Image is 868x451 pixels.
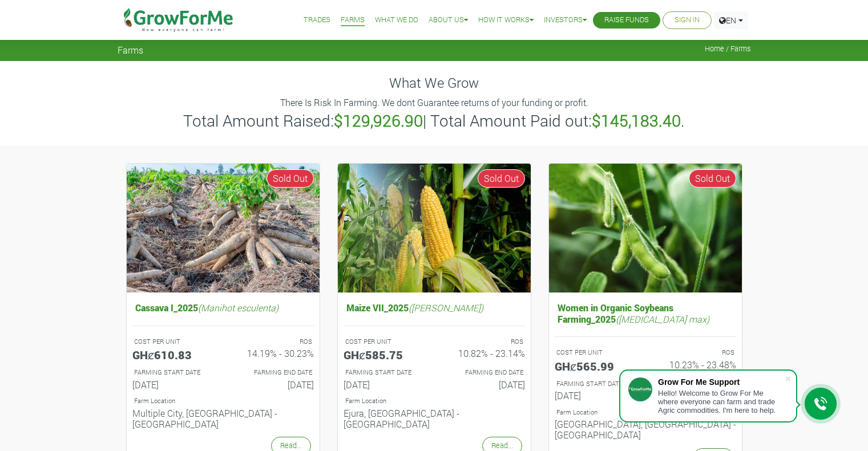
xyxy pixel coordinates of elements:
p: FARMING END DATE [233,368,312,377]
a: Trades [304,14,330,26]
h6: [DATE] [132,379,215,390]
a: How it Works [478,14,534,26]
h6: [GEOGRAPHIC_DATA], [GEOGRAPHIC_DATA] - [GEOGRAPHIC_DATA] [555,419,736,440]
h5: GHȼ565.99 [555,359,637,373]
p: COST PER UNIT [556,348,635,357]
img: growforme image [338,164,531,293]
b: $145,183.40 [592,110,681,131]
i: ([MEDICAL_DATA] max) [616,313,709,325]
h6: 10.82% - 23.14% [443,348,525,359]
h6: Multiple City, [GEOGRAPHIC_DATA] - [GEOGRAPHIC_DATA] [132,408,314,429]
a: Farms [341,14,365,26]
h6: [DATE] [232,379,314,390]
span: Sold Out [267,169,314,188]
a: Raise Funds [604,14,649,26]
i: ([PERSON_NAME]) [409,302,483,314]
img: growforme image [549,164,742,293]
b: $129,926.90 [334,110,423,131]
p: Location of Farm [345,396,523,406]
h5: Maize VII_2025 [344,299,525,316]
p: COST PER UNIT [345,337,424,347]
div: Grow For Me Support [658,377,785,387]
div: Hello! Welcome to Grow For Me where everyone can farm and trade Agric commodities. I'm here to help. [658,389,785,415]
h6: [DATE] [344,379,426,390]
a: About Us [429,14,468,26]
a: What We Do [375,14,418,26]
span: Home / Farms [705,44,751,53]
span: Sold Out [478,169,525,188]
a: EN [714,11,748,29]
h3: Total Amount Raised: | Total Amount Paid out: . [119,111,749,131]
p: There Is Risk In Farming. We dont Guarantee returns of your funding or profit. [119,96,749,109]
p: FARMING START DATE [134,368,213,377]
a: Investors [544,14,587,26]
span: Sold Out [689,169,736,188]
span: Farms [118,44,143,55]
a: Sign In [675,14,700,26]
p: COST PER UNIT [134,337,213,347]
h6: [DATE] [555,390,637,401]
p: ROS [445,337,523,347]
h6: [DATE] [443,379,525,390]
h6: 14.19% - 30.23% [232,348,314,359]
h6: Ejura, [GEOGRAPHIC_DATA] - [GEOGRAPHIC_DATA] [344,408,525,429]
p: FARMING START DATE [345,368,424,377]
h4: What We Grow [118,75,751,91]
p: ROS [233,337,312,347]
p: ROS [656,348,734,357]
p: Location of Farm [556,408,734,417]
img: growforme image [127,164,320,293]
i: (Manihot esculenta) [198,302,278,314]
h5: Cassava I_2025 [132,299,314,316]
p: Location of Farm [134,396,312,406]
h5: GHȼ610.83 [132,348,215,361]
p: FARMING START DATE [556,379,635,389]
p: FARMING END DATE [445,368,523,377]
h6: 10.23% - 23.48% [654,359,736,370]
h5: GHȼ585.75 [344,348,426,361]
h5: Women in Organic Soybeans Farming_2025 [555,299,736,327]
